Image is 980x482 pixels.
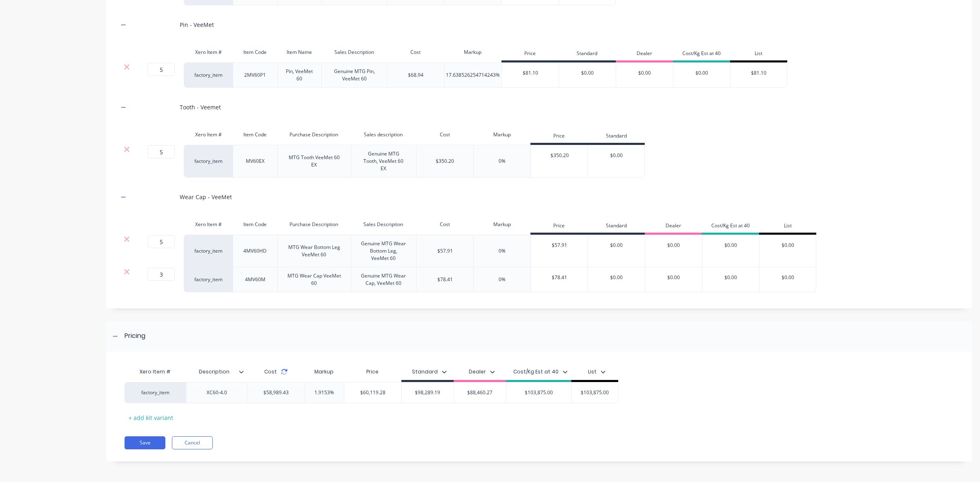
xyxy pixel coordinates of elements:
div: Cost [416,127,473,143]
div: Wear Cap - VeeMet [180,193,232,201]
div: Markup [305,364,344,380]
div: factory_item [184,235,233,267]
div: Xero Item # [184,44,233,60]
div: Purchase Description [277,216,351,233]
div: Pin - VeeMet [180,20,214,29]
div: $81.10 [502,63,559,83]
div: Dealer [469,368,486,375]
button: Standard [408,366,451,378]
div: Markup [473,216,530,233]
div: Cost/Kg Est at 40 [513,368,559,375]
div: 1.9153% [304,382,345,403]
div: MTG Wear Cap VeeMet 60 [281,271,347,289]
div: Standard [412,368,438,375]
div: $0.00 [759,235,816,255]
div: $0.00 [759,267,816,288]
div: 2MV60P1 [235,70,276,80]
div: Pin, VeeMet 60 [279,66,320,84]
div: 17.638526254714243% [446,71,500,79]
div: $58,989.43 [257,382,295,403]
div: $98,289.19 [402,382,454,403]
div: 0% [499,158,506,165]
div: Dealer [645,218,702,235]
div: 4MV60M [235,274,276,285]
div: Cost [416,216,473,233]
div: $57.91 [437,247,453,255]
div: Sales Description [321,44,387,60]
div: Cost [247,364,305,380]
div: $68.94 [408,71,423,79]
div: $0.00 [645,235,702,255]
div: Item Name [277,44,322,60]
div: Markup [473,127,530,143]
span: Cost [264,368,277,375]
div: Purchase Description [277,127,351,143]
div: Cost/Kg Est at 40 [673,46,730,62]
div: Markup [444,44,501,60]
div: $0.00 [559,63,616,83]
div: Description [186,364,247,380]
div: 4MV60HD [235,246,276,256]
div: $103,875.00 [506,382,572,403]
div: $350.20 [436,158,454,165]
div: factory_item [184,62,233,88]
input: ? [147,268,175,281]
div: Sales Description [351,216,416,233]
div: Pricing [125,331,145,341]
div: Xero Item # [125,364,186,380]
div: $350.20 [531,145,588,166]
div: MTG Tooth VeeMet 60 EX [281,152,347,170]
div: 0% [499,276,506,283]
input: ? [147,145,175,158]
button: Cancel [172,436,213,449]
div: Item Code [233,44,277,60]
div: $0.00 [645,267,702,288]
div: $0.00 [673,63,730,83]
div: Cost [387,44,444,60]
div: $60,119.28 [344,382,401,403]
div: factory_item [133,389,178,396]
div: MV60EX [235,156,276,167]
div: List [730,46,787,62]
div: Genuine MTG Wear Cap, VeeMet 60 [354,271,413,289]
div: $78.41 [437,276,453,283]
div: List [588,368,597,375]
div: Price [501,46,559,62]
div: Sales description [351,127,416,143]
button: Save [125,436,165,449]
div: factory_itemXC60-4.0$58,989.431.9153%$60,119.28$98,289.19$88,460.27$103,875.00$103,875.00 [125,382,618,403]
input: ? [147,235,175,248]
div: 0% [499,247,506,255]
div: $0.00 [588,145,644,166]
div: XC60-4.0 [196,387,237,398]
div: Dealer [616,46,673,62]
div: Xero Item # [184,127,233,143]
div: Price [530,129,588,145]
div: MTG Wear Bottom Leg VeeMet 60 [281,242,347,260]
div: Genuine MTG Wear Bottom Leg, VeeMet 60 [354,238,413,264]
button: Cost/Kg Est at 40 [509,366,572,378]
input: ? [147,63,175,76]
div: $0.00 [702,235,759,255]
div: $0.00 [616,63,673,83]
div: Xero Item # [184,216,233,233]
div: Item Code [233,127,277,143]
div: $57.91 [531,235,588,255]
div: + add kit variant [125,411,177,424]
div: $0.00 [702,267,759,288]
div: factory_item [184,145,233,178]
div: Tooth - Veemet [180,103,221,111]
div: $78.41 [531,267,588,288]
div: $0.00 [588,267,645,288]
div: Standard [559,46,616,62]
div: $81.10 [731,63,787,83]
div: Genuine MTG Tooth, VeeMet 60 EX [354,149,413,174]
div: Item Code [233,216,277,233]
div: Standard [588,129,645,145]
div: Cost/Kg Est at 40 [702,218,759,235]
div: $103,875.00 [572,382,618,403]
div: Description [186,362,242,382]
div: Price [530,218,588,235]
div: factory_item [184,267,233,292]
